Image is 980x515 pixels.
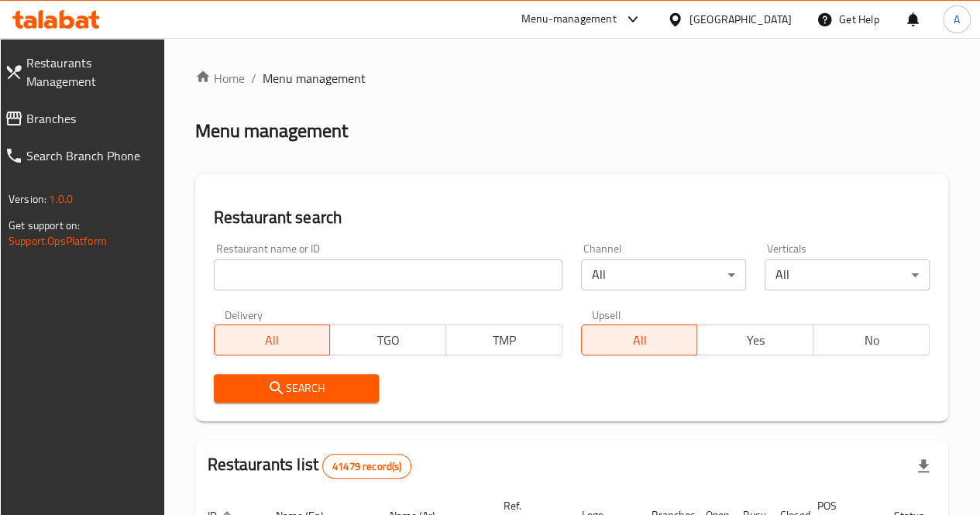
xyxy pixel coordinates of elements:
h2: Restaurants list [208,453,412,479]
span: Get support on: [9,215,80,235]
span: Branches [26,109,152,128]
h2: Restaurant search [214,206,930,229]
span: TMP [452,329,556,352]
label: Delivery [225,309,263,320]
label: Upsell [592,309,621,320]
div: Export file [905,448,942,485]
button: No [813,324,930,355]
div: Menu-management [521,10,617,29]
span: A [954,11,960,28]
span: Menu management [263,69,366,88]
span: No [820,329,923,352]
button: All [581,324,698,355]
span: Search [226,379,366,398]
button: Search [214,374,379,403]
h2: Menu management [195,118,348,143]
span: All [221,329,325,352]
li: / [251,69,256,88]
span: All [588,329,692,352]
input: Search for restaurant name or ID.. [214,259,562,290]
div: [GEOGRAPHIC_DATA] [689,11,792,28]
span: Restaurants Management [26,53,152,91]
a: Home [195,69,245,88]
span: 1.0.0 [49,189,73,209]
span: Version: [9,189,46,209]
span: Search Branch Phone [26,146,152,165]
div: Total records count [322,454,411,479]
span: Yes [703,329,807,352]
button: TMP [445,324,562,355]
div: All [581,259,746,290]
button: TGO [329,324,446,355]
div: All [765,259,930,290]
nav: breadcrumb [195,69,948,88]
a: Support.OpsPlatform [9,231,107,251]
span: 41479 record(s) [323,459,411,474]
span: TGO [336,329,440,352]
button: Yes [696,324,813,355]
button: All [214,324,331,355]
